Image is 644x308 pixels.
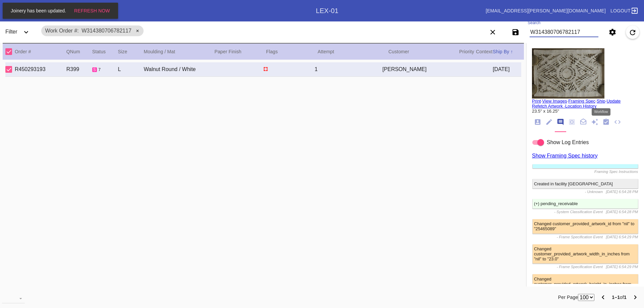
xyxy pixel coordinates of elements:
[533,219,638,234] div: Changed customer_provided_artwork_id from "nil" to "25465089"
[382,66,450,72] div: [PERSON_NAME]
[533,244,638,264] div: Changed customer_provided_artwork_width_in_inches from "nil" to "23.0"
[66,48,92,56] div: QNum
[533,179,638,188] div: Created in facility [GEOGRAPHIC_DATA]
[9,8,68,13] span: Joinery has been updated.
[532,48,604,99] img: c_inside,w_600,h_600.auto
[585,190,603,194] span: - Unknown
[542,99,567,104] a: View Images
[118,48,144,56] div: Size
[489,32,497,37] ng-md-icon: Clear filters
[606,210,638,214] span: [DATE] 6:54:28 PM
[557,235,603,239] span: - Frame Specification Event
[16,4,316,17] div: Work OrdersExpand
[2,293,25,303] md-select: download-file: Download...
[568,118,576,126] ng-md-icon: Measurements
[93,67,96,72] span: s
[606,99,621,104] a: Update
[554,210,603,214] span: - System Classification Event
[606,265,638,269] span: [DATE] 6:54:29 PM
[533,274,638,294] div: Changed customer_provided_artwork_height_in_inches from "nil" to "16.0"
[532,99,639,114] div: · · · ·
[493,48,521,56] div: Ship By ↑
[118,66,144,72] div: L
[318,48,388,56] div: Attempt
[547,139,589,145] span: Show Log Entries
[606,190,638,194] span: [DATE] 6:54:28 PM
[486,8,606,13] a: [EMAIL_ADDRESS][PERSON_NAME][DOMAIN_NAME]
[459,48,476,56] div: Priority
[98,67,101,72] span: 7
[5,46,15,57] md-checkbox: Select All
[545,118,553,126] ng-md-icon: Work Order Fields
[315,66,382,72] div: 1
[144,66,211,72] div: Walnut Round / White
[82,28,131,34] span: W314380706782117
[263,66,268,72] span: Surface Float
[532,109,639,114] div: 23.5" x 16.25"
[72,5,112,17] button: Refresh Now
[532,104,565,109] a: Refetch Artwork ·
[534,118,541,126] ng-md-icon: Order Info
[629,291,642,304] button: Next Page
[15,48,66,56] div: Order #
[612,293,627,301] div: of
[532,137,639,147] md-switch: show log entries
[610,8,631,13] span: Logout
[533,199,638,208] div: (+) pending_receivable
[118,49,127,54] span: Size
[486,25,499,39] button: Clear filters
[558,293,578,301] label: Per Page
[19,25,33,39] button: Expand
[5,29,17,35] span: Filter
[15,66,66,72] div: R450293193
[509,25,522,39] button: Save filters
[388,48,459,56] div: Customer
[602,118,610,126] ng-md-icon: Workflow
[557,265,603,269] span: - Frame Specification Event
[493,66,521,72] div: [DATE]
[511,49,513,54] span: ↑
[214,48,266,56] div: Paper Finish
[74,8,110,13] span: Refresh Now
[594,110,608,114] span: Workflow
[580,118,587,126] ng-md-icon: Package Note
[606,25,619,39] button: Settings
[493,49,509,54] span: Ship By
[626,25,639,39] button: Refresh
[476,48,493,56] div: Context
[266,48,318,56] div: Flags
[92,67,97,72] span: Started
[3,23,38,42] div: FilterExpand
[459,49,474,54] span: Priority
[597,99,605,104] a: Ship
[614,118,621,126] ng-md-icon: JSON Files
[612,295,620,300] b: 1–1
[92,48,118,56] div: Status
[568,99,595,104] a: Framing Spec
[532,99,541,104] a: Print
[98,67,101,72] span: 7 workflow steps remaining
[608,5,639,17] a: Logout
[5,62,521,77] div: Select Work OrderR450293193R399Started 7 workflow steps remainingLWalnut Round / White1[PERSON_NA...
[532,153,598,159] a: Show Framing Spec history
[557,118,564,126] ng-md-icon: Notes
[45,28,79,34] span: Work Order #
[596,291,610,304] button: Previous Page
[144,48,214,56] div: Moulding / Mat
[565,104,596,109] a: Location History
[5,65,15,74] md-checkbox: Select Work Order
[624,295,627,300] b: 1
[533,170,638,174] div: Framing Spec Instructions
[606,235,638,239] span: [DATE] 6:54:29 PM
[66,66,92,72] div: R399
[316,7,338,15] div: LEX-01
[591,118,598,126] ng-md-icon: Add Ons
